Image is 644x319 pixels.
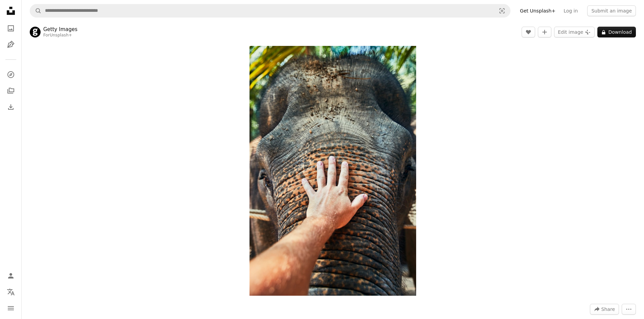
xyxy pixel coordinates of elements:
[4,68,18,81] a: Explore
[249,46,416,296] button: Zoom in on this image
[597,27,636,37] button: Download
[587,5,636,16] button: Submit an image
[522,27,535,37] button: Like
[30,4,42,17] button: Search Unsplash
[30,4,510,18] form: Find visuals sitewide
[30,27,41,37] img: Go to Getty Images's profile
[559,5,582,16] a: Log in
[249,46,416,296] img: Closeup of a man stroking the trunk of an Asian elephant at an animal sanctuary in Thailand
[50,33,72,37] a: Unsplash+
[43,33,77,38] div: For
[4,38,18,51] a: Illustrations
[622,304,636,315] button: More Actions
[4,269,18,283] a: Log in / Sign up
[4,100,18,114] a: Download History
[601,304,615,314] span: Share
[4,301,18,315] button: Menu
[516,5,559,16] a: Get Unsplash+
[494,4,510,17] button: Visual search
[43,26,77,33] a: Getty Images
[4,285,18,299] button: Language
[4,22,18,35] a: Photos
[590,304,619,315] button: Share this image
[554,27,595,37] button: Edit image
[538,27,551,37] button: Add to Collection
[4,84,18,98] a: Collections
